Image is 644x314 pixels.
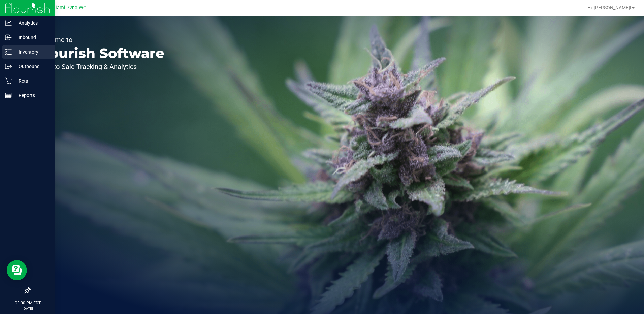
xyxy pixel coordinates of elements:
[5,92,12,99] inline-svg: Reports
[12,77,52,85] p: Retail
[12,19,52,27] p: Analytics
[36,36,164,43] p: Welcome to
[7,260,27,280] iframe: Resource center
[5,77,12,84] inline-svg: Retail
[12,48,52,56] p: Inventory
[12,62,52,70] p: Outbound
[5,34,12,41] inline-svg: Inbound
[5,49,12,55] inline-svg: Inventory
[12,91,52,99] p: Reports
[51,5,86,11] span: Miami 72nd WC
[587,5,631,10] span: Hi, [PERSON_NAME]!
[3,306,52,311] p: [DATE]
[5,20,12,26] inline-svg: Analytics
[3,300,52,306] p: 03:00 PM EDT
[12,33,52,41] p: Inbound
[5,63,12,70] inline-svg: Outbound
[36,63,164,70] p: Seed-to-Sale Tracking & Analytics
[36,46,164,60] p: Flourish Software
